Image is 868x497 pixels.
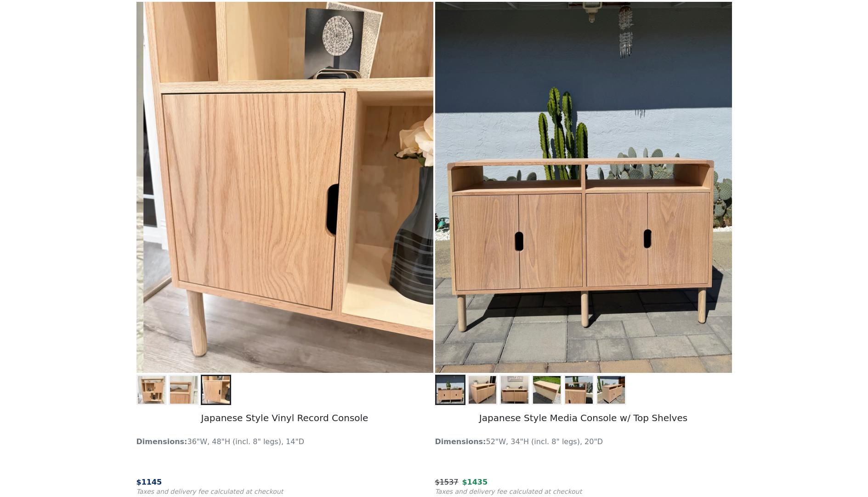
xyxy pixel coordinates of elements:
img: Japanese Style Vinyl Record Console Front View [138,376,165,404]
span: $ 1435 [462,478,488,486]
p: 52"W, 34"H (incl. 8" legs), 20"D [435,436,732,447]
img: Media Console /w Top Shelf - Blank Face Right View [469,376,496,404]
p: 36"W, 48"H (incl. 8" legs), 14"D [136,436,433,447]
strong: Dimensions: [136,437,187,446]
h5: Japanese Style Vinyl Record Console [136,405,433,433]
strong: Dimensions: [435,437,486,446]
img: Media Console /w Top Shelf - Front [435,2,732,373]
img: Media Console /w Top Shelf - Blank Face Front View [501,376,528,404]
img: Japanese Style Vinyl Record Console Bottom Door [202,376,230,404]
img: Japanese Style Vinyl Record Console Signature Round Corners [170,376,198,404]
img: Japanese Style Vinyl Record Console Bottom Door [143,2,440,373]
small: Taxes and delivery fee calculated at checkout [136,488,284,495]
h5: Japanese Style Media Console w/ Top Shelves [435,405,732,433]
img: Media Console /w Top Shelf - Front [437,376,464,404]
small: Taxes and delivery fee calculated at checkout [435,488,582,495]
s: $ 1537 [435,478,459,486]
img: Media Console /w Top Shelf - Inside & Outside Round Corners [565,376,593,404]
img: Media Console /w Top Shelf - Backpanel [533,376,561,404]
span: $ 1145 [136,478,162,486]
img: Media Console /w Top Shelf - Cutoff Side View [597,376,625,404]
